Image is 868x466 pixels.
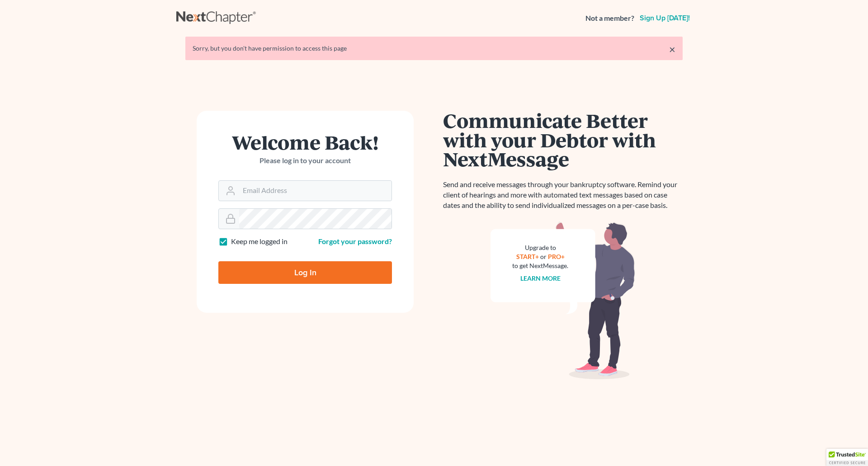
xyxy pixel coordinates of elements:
[585,13,634,24] strong: Not a member?
[669,44,675,55] a: ×
[443,111,683,169] h1: Communicate Better with your Debtor with NextMessage
[239,181,392,201] input: Email Address
[638,14,692,22] a: Sign up [DATE]!
[516,253,539,260] a: START+
[193,44,675,53] div: Sorry, but you don't have permission to access this page
[231,236,288,247] label: Keep me logged in
[218,132,392,152] h1: Welcome Back!
[443,179,683,211] p: Send and receive messages through your bankruptcy software. Remind your client of hearings and mo...
[512,261,568,270] div: to get NextMessage.
[318,237,392,245] a: Forgot your password?
[491,221,635,380] img: nextmessage_bg-59042aed3d76b12b5cd301f8e5b87938c9018125f34e5fa2b7a6b67550977c72.svg
[512,243,568,252] div: Upgrade to
[548,253,565,260] a: PRO+
[218,261,392,284] input: Log In
[520,274,561,282] a: Learn more
[540,253,547,260] span: or
[826,449,868,466] div: TrustedSite Certified
[218,155,392,166] p: Please log in to your account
